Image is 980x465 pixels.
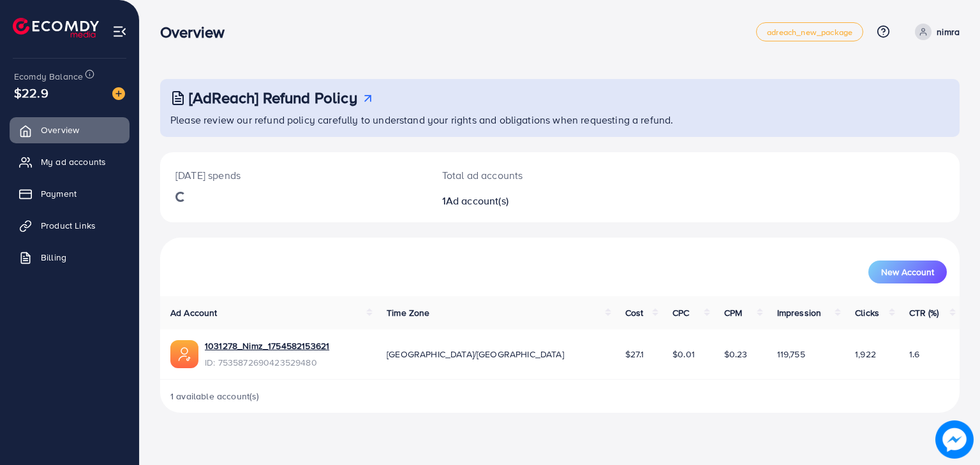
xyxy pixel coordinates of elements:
[767,28,852,36] span: adreach_new_package
[442,168,611,183] p: Total ad accounts
[777,348,805,361] span: 119,755
[625,348,644,361] span: $27.1
[10,181,130,206] a: Payment
[112,24,127,39] img: menu
[909,306,939,319] span: CTR (%)
[41,219,96,232] span: Product Links
[10,245,130,270] a: Billing
[724,348,748,361] span: $0.23
[672,306,689,319] span: CPC
[724,306,742,319] span: CPM
[14,83,48,102] span: $22.9
[855,306,879,319] span: Clicks
[189,89,357,107] h3: [AdReach] Refund Policy
[205,356,329,369] span: ID: 7535872690423529480
[41,187,77,200] span: Payment
[170,340,198,368] img: ic-ads-acc.e4c84228.svg
[13,18,99,38] img: logo
[909,348,919,361] span: 1.6
[387,306,429,319] span: Time Zone
[10,149,130,175] a: My ad accounts
[41,251,66,264] span: Billing
[881,268,934,276] span: New Account
[112,87,125,100] img: image
[175,168,412,183] p: [DATE] spends
[10,213,130,238] a: Product Links
[10,117,130,143] a: Overview
[756,22,863,41] a: adreach_new_package
[41,124,79,136] span: Overview
[625,306,644,319] span: Cost
[442,195,611,207] h2: 1
[160,23,235,41] h3: Overview
[672,348,695,361] span: $0.01
[170,112,952,127] p: Please review our refund policy carefully to understand your rights and obligations when requesti...
[446,194,509,208] span: Ad account(s)
[170,306,218,319] span: Ad Account
[937,24,960,39] p: nimra
[777,306,822,319] span: Impression
[855,348,876,361] span: 1,922
[387,348,564,361] span: [GEOGRAPHIC_DATA]/[GEOGRAPHIC_DATA]
[868,261,947,283] button: New Account
[170,390,260,403] span: 1 available account(s)
[910,24,960,40] a: nimra
[205,340,329,352] a: 1031278_Nimz_1754582153621
[14,70,83,83] span: Ecomdy Balance
[41,155,106,168] span: My ad accounts
[935,420,974,459] img: image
